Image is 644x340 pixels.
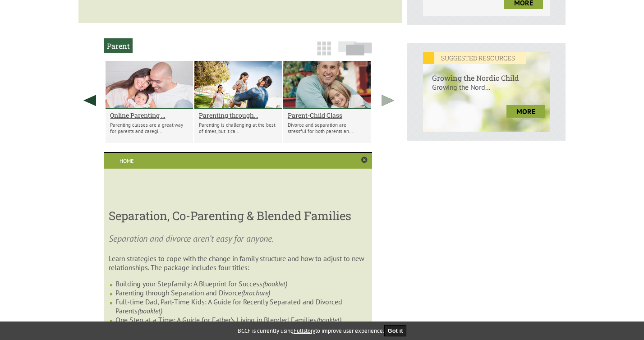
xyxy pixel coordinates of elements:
li: Parenting through Separation and Divorce [115,288,367,297]
i: (brochure) [241,288,270,297]
a: Close [361,156,368,164]
a: Fullstory [294,327,315,335]
p: Parenting classes are a great way for parents and caregi... [110,122,189,134]
p: Parenting is challenging at the best of times, but it ca... [199,122,277,134]
li: One Step at a Time: A Guide for Father’s Living in Blended Families [115,315,367,324]
i: (booklet) [317,315,341,324]
li: Building your Stepfamily: A Blueprint for Success [115,279,367,288]
img: grid-icon.png [317,41,331,55]
h3: Separation, Co-Parenting & Blended Families [109,208,367,223]
a: Home [104,153,149,169]
p: Divorce and separation are stressful for both parents an... [288,122,366,134]
li: Online Parenting Courses for Families during the Covid-19 Pandemic [106,61,193,143]
em: SUGGESTED RESOURCES [423,52,526,64]
h2: Parent [104,38,133,53]
button: Got it [384,325,407,336]
li: Full-time Dad, Part-Time Kids: A Guide for Recently Separated and Divorced Parents [115,297,367,315]
a: Parenting through... [199,111,277,119]
p: Growing the Nord... [423,83,550,101]
i: (booklet) [262,279,287,288]
a: Parent-Child Class [288,111,366,119]
a: Online Parenting ... [110,111,189,119]
img: slide-icon.png [338,41,372,55]
li: Parent-Child Class [283,61,371,143]
i: (booklet) [138,306,162,315]
li: Parenting through Separation and Divorce [194,61,282,143]
p: Separation and divorce aren’t easy for anyone. [109,232,367,245]
p: Learn strategies to cope with the change in family structure and how to adjust to new relationshi... [109,254,367,272]
a: Grid View [314,46,334,60]
a: more [506,105,545,118]
a: Slide View [336,46,375,60]
h6: Growing the Nordic Child [423,64,550,83]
